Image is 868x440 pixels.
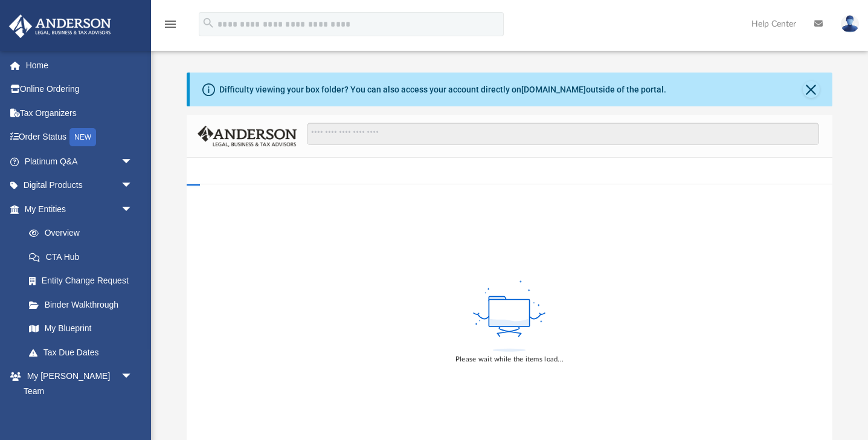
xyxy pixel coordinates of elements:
[17,245,151,269] a: CTA Hub
[521,85,586,94] a: [DOMAIN_NAME]
[121,364,145,389] span: arrow_drop_down
[8,101,151,125] a: Tax Organizers
[17,340,151,364] a: Tax Due Dates
[8,173,151,198] a: Digital Productsarrow_drop_down
[121,197,145,222] span: arrow_drop_down
[17,269,151,293] a: Entity Change Request
[163,17,178,31] i: menu
[121,173,145,198] span: arrow_drop_down
[8,77,151,102] a: Online Ordering
[455,354,564,365] div: Please wait while the items load...
[121,149,145,174] span: arrow_drop_down
[803,81,820,98] button: Close
[69,128,96,146] div: NEW
[8,53,151,77] a: Home
[163,23,178,31] a: menu
[8,125,151,150] a: Order StatusNEW
[17,317,145,341] a: My Blueprint
[17,293,151,317] a: Binder Walkthrough
[307,123,819,146] input: Search files and folders
[202,16,215,30] i: search
[8,149,151,173] a: Platinum Q&Aarrow_drop_down
[8,364,145,403] a: My [PERSON_NAME] Teamarrow_drop_down
[17,221,151,245] a: Overview
[8,197,151,221] a: My Entitiesarrow_drop_down
[5,15,115,38] img: Anderson Advisors Platinum Portal
[841,15,859,33] img: User Pic
[219,83,666,96] div: Difficulty viewing your box folder? You can also access your account directly on outside of the p...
